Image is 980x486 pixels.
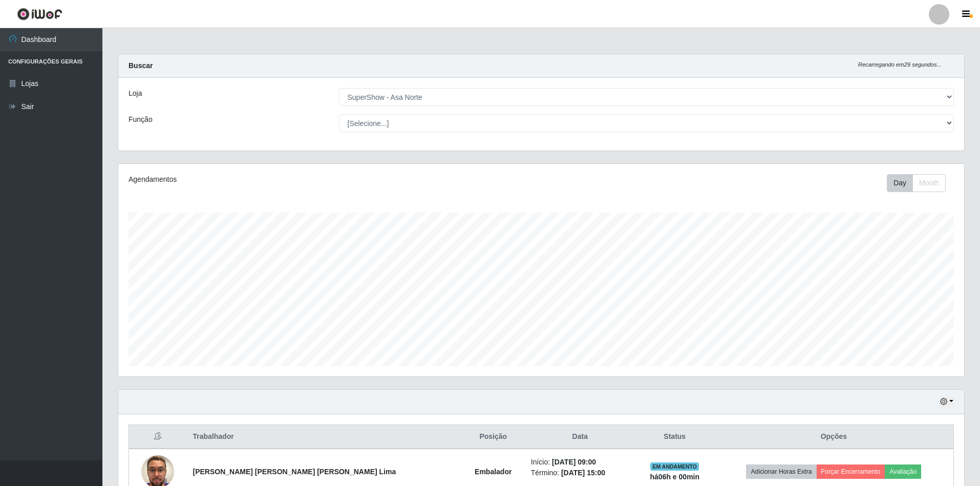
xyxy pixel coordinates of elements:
li: Término: [531,468,629,478]
span: EM ANDAMENTO [650,462,699,471]
strong: Embalador [475,468,512,476]
th: Posição [462,425,525,449]
img: CoreUI Logo [17,8,62,20]
button: Month [912,174,946,192]
button: Forçar Encerramento [817,464,885,479]
button: Adicionar Horas Extra [746,464,816,479]
div: Agendamentos [129,174,463,185]
li: Início: [531,457,629,468]
time: [DATE] 15:00 [561,469,605,477]
label: Função [129,114,153,125]
th: Trabalhador [187,425,462,449]
th: Status [635,425,714,449]
div: First group [887,174,946,192]
strong: [PERSON_NAME] [PERSON_NAME] [PERSON_NAME] Lima [193,468,396,476]
th: Opções [714,425,954,449]
button: Day [887,174,913,192]
button: Avaliação [885,464,921,479]
div: Toolbar with button groups [887,174,954,192]
label: Loja [129,88,142,99]
th: Data [525,425,635,449]
time: [DATE] 09:00 [552,458,596,466]
strong: Buscar [129,61,153,70]
i: Recarregando em 29 segundos... [858,61,942,68]
strong: há 06 h e 00 min [650,473,700,481]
